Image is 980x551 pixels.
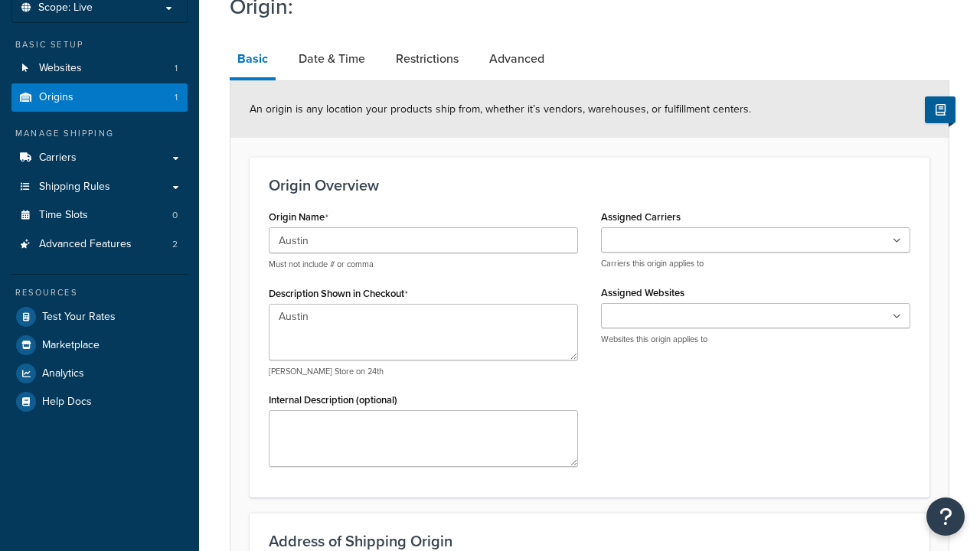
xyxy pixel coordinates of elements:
a: Help Docs [11,388,188,416]
span: Marketplace [42,339,100,352]
textarea: Austin [269,304,578,360]
li: Websites [11,54,188,83]
p: Must not include # or comma [269,259,578,270]
a: Websites1 [11,54,188,83]
span: An origin is any location your products ship from, whether it’s vendors, warehouses, or fulfillme... [250,101,751,117]
a: Marketplace [11,331,188,359]
label: Assigned Carriers [601,211,681,223]
a: Restrictions [388,41,466,77]
span: Time Slots [39,209,88,222]
label: Assigned Websites [601,287,684,298]
span: 1 [175,91,178,104]
span: Carriers [39,152,77,165]
div: Basic Setup [11,38,188,51]
span: Scope: Live [38,2,93,15]
button: Open Resource Center [926,497,965,536]
span: Origins [39,91,73,104]
label: Origin Name [269,211,328,223]
label: Description Shown in Checkout [269,288,408,300]
li: Time Slots [11,201,188,230]
span: Test Your Rates [42,311,116,324]
a: Origins1 [11,83,188,112]
h3: Address of Shipping Origin [269,533,910,549]
a: Shipping Rules [11,173,188,201]
a: Carriers [11,144,188,172]
li: Advanced Features [11,230,188,259]
label: Internal Description (optional) [269,394,397,406]
h3: Origin Overview [269,177,910,194]
div: Manage Shipping [11,127,188,140]
a: Date & Time [291,41,373,77]
p: Carriers this origin applies to [601,258,910,269]
p: Websites this origin applies to [601,334,910,345]
button: Show Help Docs [925,96,955,123]
span: Shipping Rules [39,181,110,194]
a: Time Slots0 [11,201,188,230]
span: Websites [39,62,82,75]
div: Resources [11,286,188,299]
span: 2 [172,238,178,251]
a: Basic [230,41,276,80]
a: Advanced Features2 [11,230,188,259]
a: Analytics [11,360,188,387]
span: Analytics [42,367,84,380]
span: 1 [175,62,178,75]
a: Advanced [482,41,552,77]
a: Test Your Rates [11,303,188,331]
li: Origins [11,83,188,112]
span: Help Docs [42,396,92,409]
span: 0 [172,209,178,222]
p: [PERSON_NAME] Store on 24th [269,366,578,377]
span: Advanced Features [39,238,132,251]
